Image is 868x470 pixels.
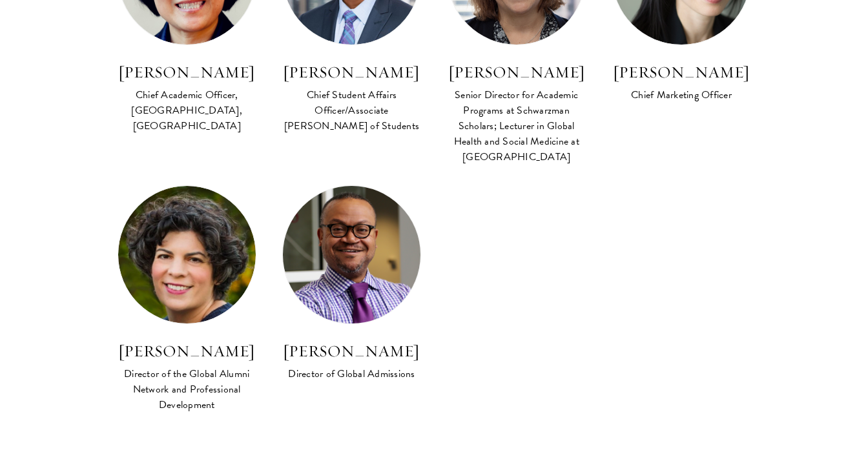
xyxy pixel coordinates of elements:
[282,340,421,362] h3: [PERSON_NAME]
[282,366,421,382] div: Director of Global Admissions
[447,87,586,165] div: Senior Director for Academic Programs at Schwarzman Scholars; Lecturer in Global Health and Socia...
[118,87,256,134] div: Chief Academic Officer, [GEOGRAPHIC_DATA], [GEOGRAPHIC_DATA]
[612,87,750,103] div: Chief Marketing Officer
[447,61,586,83] h3: [PERSON_NAME]
[282,87,421,134] div: Chief Student Affairs Officer/Associate [PERSON_NAME] of Students
[118,61,256,83] h3: [PERSON_NAME]
[612,61,750,83] h3: [PERSON_NAME]
[282,61,421,83] h3: [PERSON_NAME]
[282,185,421,383] a: [PERSON_NAME] Director of Global Admissions
[118,340,256,362] h3: [PERSON_NAME]
[118,366,256,413] div: Director of the Global Alumni Network and Professional Development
